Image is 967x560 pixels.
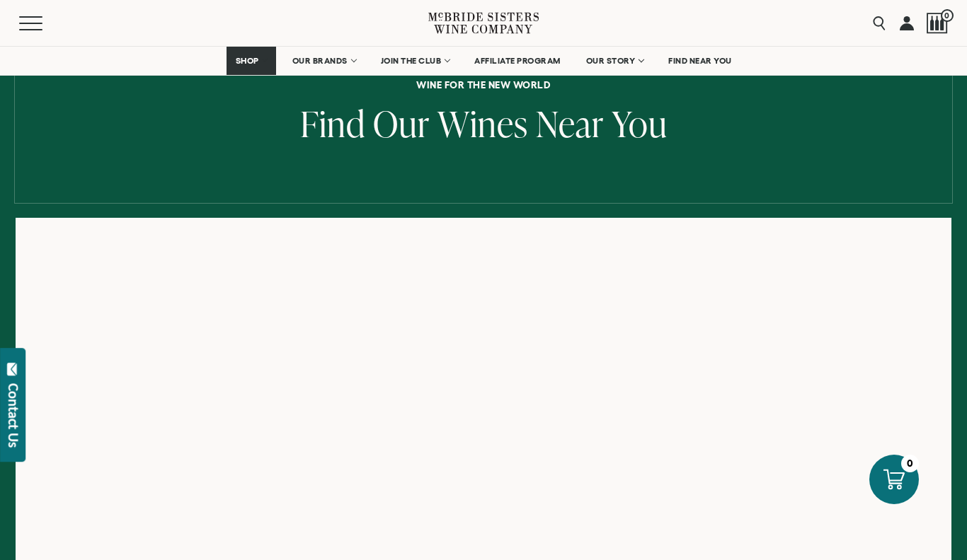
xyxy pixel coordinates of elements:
[6,383,21,448] div: Contact Us
[227,47,276,75] a: SHOP
[283,47,365,75] a: OUR BRANDS
[19,16,70,30] button: Mobile Menu Trigger
[474,56,561,66] span: AFFILIATE PROGRAM
[536,99,604,148] span: Near
[586,56,636,66] span: OUR STORY
[612,99,668,148] span: You
[292,56,348,66] span: OUR BRANDS
[437,99,528,148] span: Wines
[577,47,653,75] a: OUR STORY
[300,99,365,148] span: Find
[465,47,570,75] a: AFFILIATE PROGRAM
[901,455,919,472] div: 0
[372,47,459,75] a: JOIN THE CLUB
[236,56,260,66] span: SHOP
[659,47,741,75] a: FIND NEAR YOU
[941,9,954,22] span: 0
[668,56,732,66] span: FIND NEAR YOU
[381,56,442,66] span: JOIN THE CLUB
[373,99,430,148] span: Our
